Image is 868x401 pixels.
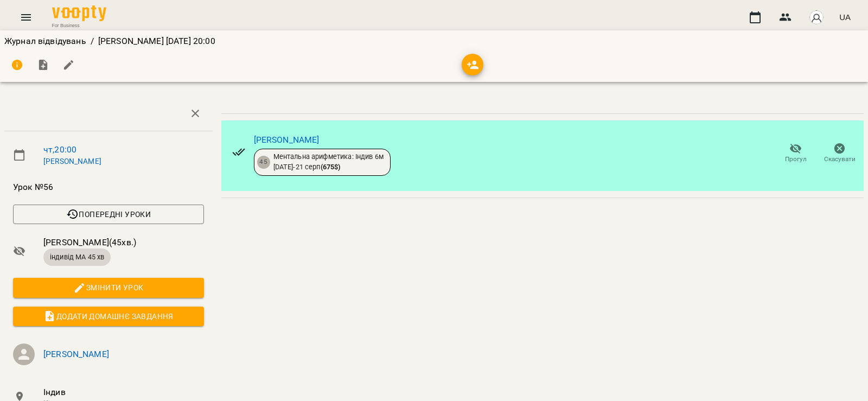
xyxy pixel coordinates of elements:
[835,7,855,27] button: UA
[22,208,195,221] span: Попередні уроки
[98,35,215,48] p: [PERSON_NAME] [DATE] 20:00
[824,155,856,164] span: Скасувати
[43,157,101,166] a: [PERSON_NAME]
[254,135,320,145] a: [PERSON_NAME]
[273,152,384,172] div: Ментальна арифметика: Індив 6м [DATE] - 21 серп
[52,22,106,29] span: For Business
[774,138,818,169] button: Прогул
[43,144,76,155] a: чт , 20:00
[809,10,824,25] img: avatar_s.png
[13,205,204,224] button: Попередні уроки
[22,310,195,323] span: Додати домашнє завдання
[22,281,195,294] span: Змінити урок
[43,236,204,249] span: [PERSON_NAME] ( 45 хв. )
[43,252,111,262] span: індивід МА 45 хв
[4,35,864,48] nav: breadcrumb
[13,278,204,297] button: Змінити урок
[13,4,39,30] button: Menu
[4,36,86,46] a: Журнал відвідувань
[13,181,204,194] span: Урок №56
[52,5,106,21] img: Voopty Logo
[43,386,204,399] span: Індив
[818,138,861,169] button: Скасувати
[839,11,851,23] span: UA
[321,163,341,171] b: ( 675 $ )
[785,155,807,164] span: Прогул
[257,156,270,169] div: 45
[91,35,94,48] li: /
[43,349,109,359] a: [PERSON_NAME]
[13,307,204,326] button: Додати домашнє завдання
